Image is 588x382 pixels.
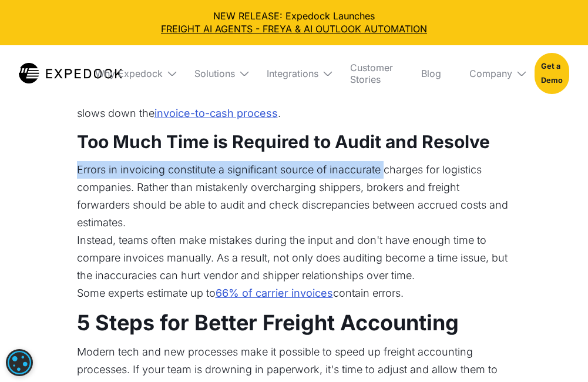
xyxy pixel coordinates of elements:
[535,53,569,94] a: Get a Demo
[460,45,525,102] div: Company
[257,45,331,102] div: Integrations
[341,45,402,102] a: Customer Stories
[77,131,490,152] strong: Too Much Time is Required to Audit and Resolve
[185,45,248,102] div: Solutions
[9,9,579,36] div: NEW RELEASE: Expedock Launches
[86,45,176,102] div: Why Expedock
[469,68,512,79] div: Company
[77,284,512,302] p: Some experts estimate up to contain errors.
[154,105,278,122] a: invoice-to-cash process
[77,310,459,336] strong: 5 Steps for Better Freight Accounting
[95,68,163,79] div: Why Expedock
[267,68,318,79] div: Integrations
[529,326,588,382] iframe: Chat Widget
[77,161,512,232] p: Errors in invoicing constitute a significant source of inaccurate charges for logistics companies...
[194,68,235,79] div: Solutions
[412,45,451,102] a: Blog
[216,284,333,302] a: 66% of carrier invoices
[9,22,579,35] a: FREIGHT AI AGENTS - FREYA & AI OUTLOOK AUTOMATION
[77,232,512,284] p: Instead, teams often make mistakes during the input and don't have enough time to compare invoice...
